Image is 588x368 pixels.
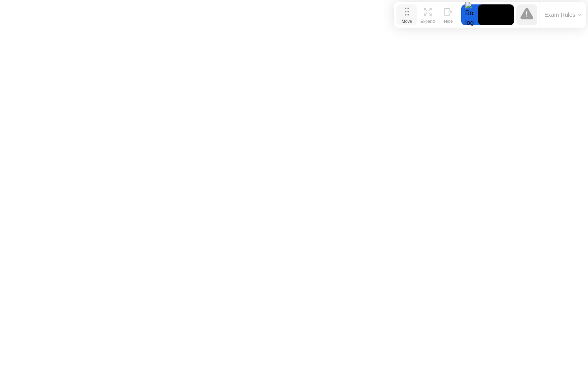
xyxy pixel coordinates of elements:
button: Hide [438,4,459,25]
button: Exam Rules [542,11,584,18]
div: Hide [444,19,453,24]
button: Expand [417,4,438,25]
div: Move [402,19,412,24]
div: Expand [420,19,435,24]
button: Move [396,4,417,25]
